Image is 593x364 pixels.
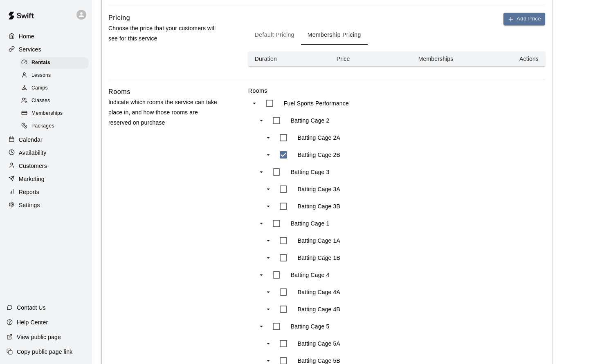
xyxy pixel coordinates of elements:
span: Memberships [31,109,63,118]
p: Batting Cage 1A [298,237,340,245]
a: Reports [7,186,85,198]
a: Calendar [7,134,85,146]
p: Batting Cage 3B [298,202,340,210]
p: Batting Cage 5 [291,322,330,331]
p: Choose the price that your customers will see for this service [108,23,222,44]
div: Lessons [20,70,89,81]
th: Memberships [412,51,492,67]
a: Packages [20,120,92,133]
p: Batting Cage 3 [291,168,330,176]
p: View public page [17,333,61,341]
p: Services [19,45,41,54]
a: Memberships [20,107,92,120]
p: Customers [19,162,47,170]
a: Camps [20,82,92,95]
p: Batting Cage 1B [298,254,340,262]
a: Services [7,43,85,56]
p: Batting Cage 2 [291,116,330,125]
p: Copy public page link [17,348,72,356]
p: Reports [19,188,39,196]
div: Camps [20,83,89,94]
p: Marketing [19,175,45,183]
span: Packages [31,122,54,130]
div: Classes [20,95,89,107]
p: Batting Cage 3A [298,185,340,193]
p: Batting Cage 4A [298,288,340,296]
div: Rentals [20,57,89,69]
a: Settings [7,199,85,211]
th: Price [330,51,412,67]
button: Add Price [503,13,545,25]
button: Default Pricing [248,25,301,45]
a: Marketing [7,173,85,185]
span: Camps [31,84,48,92]
div: Packages [20,121,89,132]
p: Home [19,32,34,40]
a: Lessons [20,69,92,82]
p: Batting Cage 4 [291,271,330,279]
p: Availability [19,149,47,157]
span: Rentals [31,59,50,67]
p: Help Center [17,318,48,326]
a: Home [7,30,85,42]
th: Duration [248,51,330,67]
a: Availability [7,147,85,159]
p: Batting Cage 2B [298,151,340,159]
th: Actions [492,51,545,67]
p: Calendar [19,136,43,144]
span: Classes [31,97,50,105]
h6: Pricing [108,13,130,23]
p: Batting Cage 5A [298,339,340,348]
a: Classes [20,95,92,107]
div: Memberships [20,108,89,119]
label: Rooms [248,87,545,95]
p: Batting Cage 4B [298,305,340,313]
h6: Rooms [108,87,130,97]
span: Lessons [31,71,51,80]
a: Customers [7,160,85,172]
p: Indicate which rooms the service can take place in, and how those rooms are reserved on purchase [108,97,222,128]
p: Fuel Sports Performance [284,99,349,107]
p: Batting Cage 1 [291,219,330,228]
p: Settings [19,201,40,209]
button: Membership Pricing [301,25,368,45]
p: Batting Cage 2A [298,134,340,142]
a: Rentals [20,56,92,69]
p: Contact Us [17,304,46,312]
